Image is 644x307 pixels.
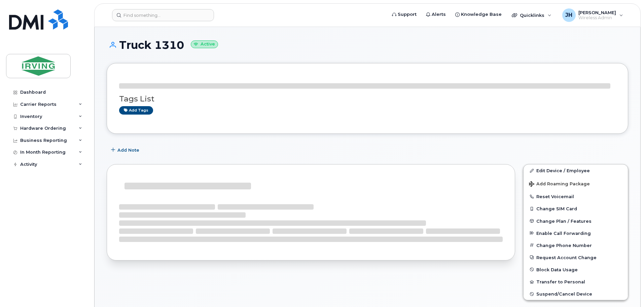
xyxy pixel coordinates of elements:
button: Enable Call Forwarding [524,227,628,239]
button: Change SIM Card [524,203,628,215]
span: Add Roaming Package [529,181,590,188]
button: Change Plan / Features [524,215,628,227]
button: Add Roaming Package [524,177,628,190]
span: Enable Call Forwarding [536,231,591,236]
span: Add Note [117,147,139,153]
h3: Tags List [119,95,616,103]
small: Active [191,40,218,48]
span: Change Plan / Features [536,218,592,223]
h1: Truck 1310 [107,39,628,51]
button: Reset Voicemail [524,190,628,203]
button: Request Account Change [524,251,628,264]
button: Add Note [107,144,145,156]
button: Block Data Usage [524,264,628,276]
button: Suspend/Cancel Device [524,288,628,300]
span: Suspend/Cancel Device [536,291,592,297]
button: Change Phone Number [524,239,628,251]
a: Add tags [119,106,153,115]
button: Transfer to Personal [524,276,628,288]
a: Edit Device / Employee [524,164,628,177]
